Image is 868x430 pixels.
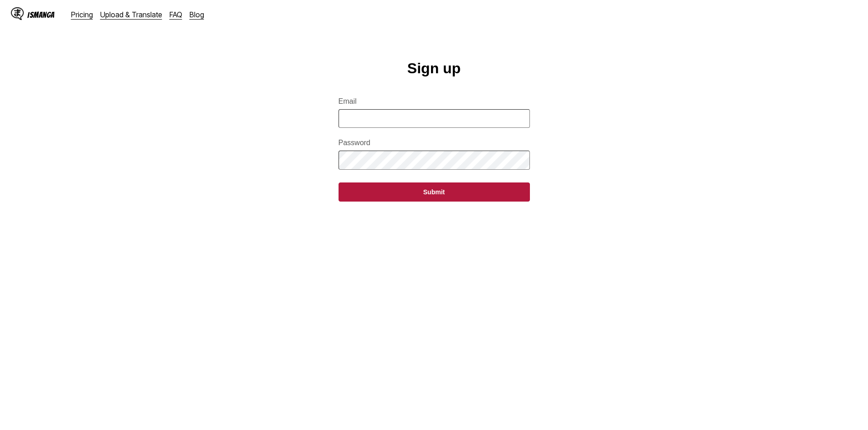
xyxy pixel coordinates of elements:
label: Email [339,97,530,106]
img: IsManga Logo [11,7,24,20]
label: Password [339,139,530,147]
a: Pricing [71,10,93,19]
button: Submit [339,182,530,202]
a: FAQ [169,10,182,19]
div: IsManga [27,10,55,19]
a: Upload & Translate [100,10,162,19]
a: Blog [190,10,204,19]
a: IsManga LogoIsManga [11,7,71,22]
h1: Sign up [407,60,461,77]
